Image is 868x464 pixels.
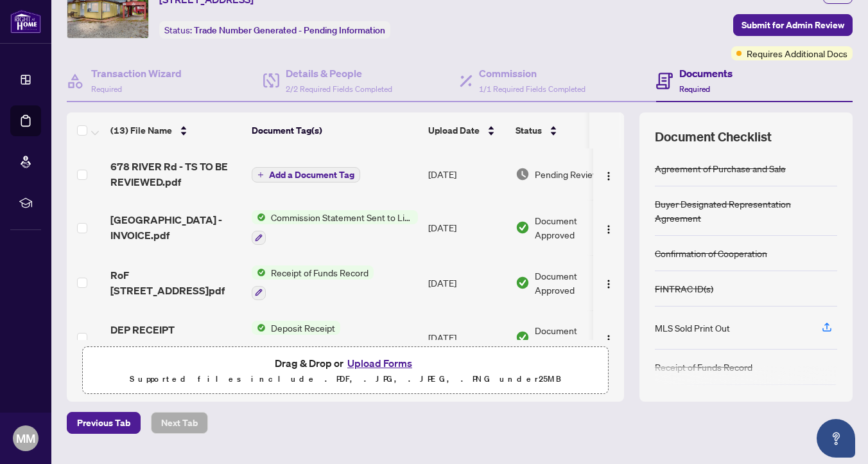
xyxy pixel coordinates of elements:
span: Document Approved [535,323,614,352]
span: Upload Date [428,123,480,138]
td: [DATE] [423,310,510,366]
h4: Details & People [286,66,392,81]
button: Add a Document Tag [252,166,360,183]
span: Previous Tab [77,413,130,433]
img: Document Status [516,330,530,344]
td: [DATE] [423,200,510,255]
button: Previous Tab [67,412,141,434]
span: Status [516,123,542,138]
span: DEP RECEIPT [STREET_ADDRESS]pdf [110,322,241,353]
span: Add a Document Tag [269,170,354,179]
div: FINTRAC ID(s) [655,281,713,296]
h4: Commission [479,66,586,81]
th: Status [510,112,620,148]
button: Logo [598,272,619,293]
span: 2/2 Required Fields Completed [286,84,392,94]
span: Requires Additional Docs [747,46,847,60]
span: 678 RIVER Rd - TS TO BE REVIEWED.pdf [110,159,241,190]
img: logo [10,10,41,33]
div: Confirmation of Cooperation [655,246,767,260]
th: Document Tag(s) [247,112,423,148]
span: Required [679,84,710,94]
span: Commission Statement Sent to Listing Brokerage [266,210,418,224]
td: [DATE] [423,148,510,200]
button: Upload Forms [343,355,416,371]
span: [GEOGRAPHIC_DATA] - INVOICE.pdf [110,212,241,243]
img: Document Status [516,220,530,235]
span: Document Approved [535,269,614,297]
span: Pending Review [535,167,599,181]
th: (13) File Name [105,112,247,148]
img: Document Status [516,276,530,290]
span: Drag & Drop or [275,355,416,371]
img: Status Icon [252,210,266,224]
span: Trade Number Generated - Pending Information [194,24,385,36]
button: Logo [598,164,619,184]
td: [DATE] [423,255,510,310]
h4: Transaction Wizard [91,66,182,81]
button: Next Tab [151,412,208,434]
div: Agreement of Purchase and Sale [655,161,786,175]
button: Open asap [817,419,855,458]
button: Status IconDeposit Receipt [252,321,340,355]
th: Upload Date [423,112,510,148]
div: MLS Sold Print Out [655,321,730,335]
img: Status Icon [252,265,266,280]
img: Logo [603,171,614,181]
button: Logo [598,217,619,238]
span: plus [257,172,264,178]
span: Document Checklist [655,128,772,146]
button: Add a Document Tag [252,167,360,183]
div: Buyer Designated Representation Agreement [655,197,837,225]
span: (13) File Name [110,123,172,138]
button: Logo [598,327,619,348]
span: MM [16,429,35,447]
button: Submit for Admin Review [733,14,853,36]
button: Status IconCommission Statement Sent to Listing Brokerage [252,210,418,245]
span: Deposit Receipt [266,321,340,335]
span: Required [91,84,122,94]
div: Receipt of Funds Record [655,360,752,374]
img: Status Icon [252,321,266,335]
span: Submit for Admin Review [742,15,844,35]
div: Status: [159,21,390,39]
span: Drag & Drop orUpload FormsSupported files include .PDF, .JPG, .JPEG, .PNG under25MB [83,347,608,395]
span: Receipt of Funds Record [266,265,374,280]
span: 1/1 Required Fields Completed [479,84,586,94]
img: Document Status [516,167,530,181]
img: Logo [603,334,614,344]
h4: Documents [679,66,733,81]
img: Logo [603,279,614,289]
img: Logo [603,224,614,235]
span: RoF [STREET_ADDRESS]pdf [110,267,241,298]
span: Document Approved [535,213,614,242]
button: Status IconReceipt of Funds Record [252,265,374,300]
p: Supported files include .PDF, .JPG, .JPEG, .PNG under 25 MB [91,371,600,387]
